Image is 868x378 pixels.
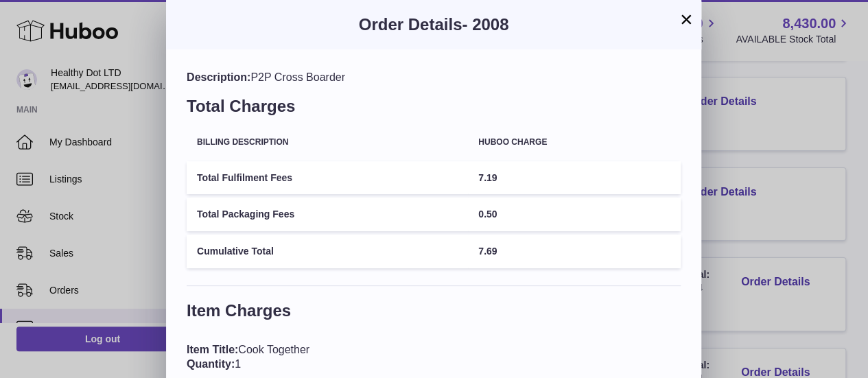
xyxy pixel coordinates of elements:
[187,161,468,195] td: Total Fulfilment Fees
[187,342,681,372] div: Cook Together 1
[187,198,468,231] td: Total Packaging Fees
[478,209,497,220] span: 0.50
[187,358,235,370] span: Quantity:
[187,95,681,124] h3: Total Charges
[468,128,681,157] th: Huboo charge
[678,11,694,27] button: ×
[187,235,468,268] td: Cumulative Total
[478,172,497,183] span: 7.19
[462,15,508,34] span: - 2008
[478,246,497,257] span: 7.69
[187,70,681,85] div: P2P Cross Boarder
[187,128,468,157] th: Billing Description
[187,300,681,329] h3: Item Charges
[187,344,238,355] span: Item Title:
[187,71,250,83] span: Description:
[187,14,681,36] h3: Order Details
